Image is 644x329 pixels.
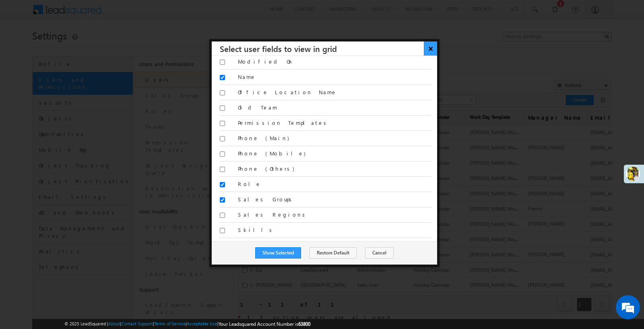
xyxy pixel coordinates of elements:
label: Permission Templates [238,119,431,126]
div: Chat with us now [42,42,135,53]
input: Select/Unselect Column [220,197,225,203]
div: Minimize live chat window [132,4,151,23]
input: Select/Unselect Column [220,182,225,187]
input: Select/Unselect Column [220,60,225,65]
em: Start Chat [109,248,146,259]
input: Select/Unselect Column [220,121,225,126]
input: Select/Unselect Column [220,136,225,141]
input: Select/Unselect Column [220,167,225,172]
label: Skills [238,226,431,234]
img: d_60004797649_company_0_60004797649 [14,42,34,53]
label: Office Location Name [238,89,431,96]
label: Phone (Others) [238,165,431,172]
span: 63800 [298,321,310,327]
label: Name [238,73,431,81]
label: Phone (Mobile) [238,150,431,157]
span: Your Leadsquared Account Number is [219,321,310,327]
a: Contact Support [121,321,153,326]
input: Select/Unselect Column [220,213,225,218]
label: Old Team [238,104,431,111]
input: Select/Unselect Column [220,90,225,95]
textarea: Type your message and hit 'Enter' [10,74,147,242]
label: Sales Regions [238,211,431,218]
a: About [108,321,120,326]
button: Restore Default [310,247,357,259]
input: Select/Unselect Column [220,228,225,233]
input: Select/Unselect Column [220,106,225,111]
input: Select/Unselect Column [220,151,225,157]
a: Acceptable Use [187,321,217,326]
label: Phone (Main) [238,134,431,142]
button: × [424,41,437,56]
button: Show Selected [255,247,301,259]
span: © 2025 LeadSquared | | | | | [64,320,310,328]
button: Cancel [365,247,394,259]
label: Modified On [238,58,431,65]
label: Sales Groups [238,196,431,203]
label: Role [238,180,431,188]
input: Select/Unselect Column [220,75,225,80]
h3: Select user fields to view in grid [220,41,437,56]
a: Terms of Service [154,321,186,326]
